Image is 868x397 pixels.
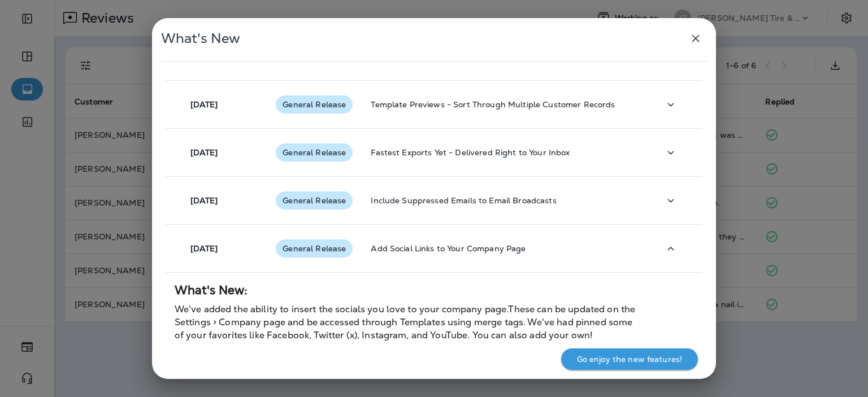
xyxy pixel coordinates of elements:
p: Add Social Links to Your Company Page [371,244,641,253]
p: [DATE] [190,244,218,253]
span: What's New [161,30,240,47]
p: [DATE] [190,148,218,157]
p: Fastest Exports Yet - Delivered Right to Your Inbox [371,148,641,157]
span: General Release [276,244,353,253]
p: [DATE] [190,196,218,205]
span: General Release [276,196,353,205]
button: Go enjoy the new features! [561,348,698,370]
span: We've added the ability to insert the socials you love to your company page.These can be updated ... [175,303,635,341]
strong: What's New: [175,282,248,298]
p: Go enjoy the new features! [577,355,683,364]
p: [DATE] [190,100,218,109]
span: General Release [276,148,353,157]
p: Include Suppressed Emails to Email Broadcasts [371,196,641,205]
p: Template Previews - Sort Through Multiple Customer Records [371,100,641,109]
span: General Release [276,100,353,109]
